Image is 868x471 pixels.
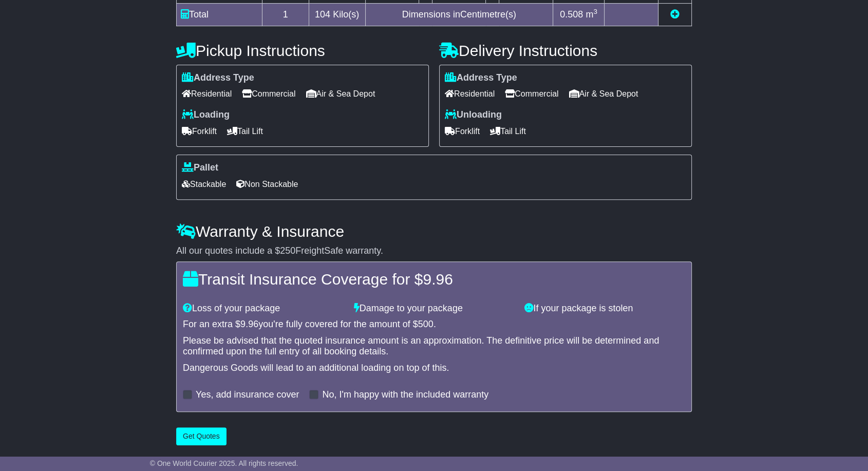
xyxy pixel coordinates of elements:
[178,303,349,314] div: Loss of your package
[182,72,254,84] label: Address Type
[150,459,298,467] span: © One World Courier 2025. All rights reserved.
[445,109,502,121] label: Unloading
[182,162,218,174] label: Pallet
[183,319,685,330] div: For an extra $ you're fully covered for the amount of $ .
[365,3,553,26] td: Dimensions in Centimetre(s)
[176,42,429,59] h4: Pickup Instructions
[505,86,558,102] span: Commercial
[445,72,517,84] label: Address Type
[349,303,520,314] div: Damage to your package
[240,319,258,329] span: 9.96
[280,246,295,256] span: 250
[177,3,262,26] td: Total
[183,271,685,288] h4: Transit Insurance Coverage for $
[183,335,685,357] div: Please be advised that the quoted insurance amount is an approximation. The definitive price will...
[196,389,299,401] label: Yes, add insurance cover
[315,9,330,20] span: 104
[309,3,365,26] td: Kilo(s)
[176,246,692,257] div: All our quotes include a $ FreightSafe warranty.
[593,8,597,15] sup: 3
[560,9,583,20] span: 0.508
[262,3,309,26] td: 1
[183,363,685,374] div: Dangerous Goods will lead to an additional loading on top of this.
[519,303,690,314] div: If your package is stolen
[423,271,452,288] span: 9.96
[227,123,263,139] span: Tail Lift
[445,86,495,102] span: Residential
[569,86,638,102] span: Air & Sea Depot
[176,223,692,240] h4: Warranty & Insurance
[445,123,480,139] span: Forklift
[306,86,375,102] span: Air & Sea Depot
[182,86,232,102] span: Residential
[236,176,298,192] span: Non Stackable
[242,86,295,102] span: Commercial
[490,123,526,139] span: Tail Lift
[418,319,433,329] span: 500
[586,9,597,20] span: m
[182,123,217,139] span: Forklift
[176,427,227,445] button: Get Quotes
[670,9,680,20] a: Add new item
[322,389,488,401] label: No, I'm happy with the included warranty
[182,176,226,192] span: Stackable
[439,42,692,59] h4: Delivery Instructions
[182,109,230,121] label: Loading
